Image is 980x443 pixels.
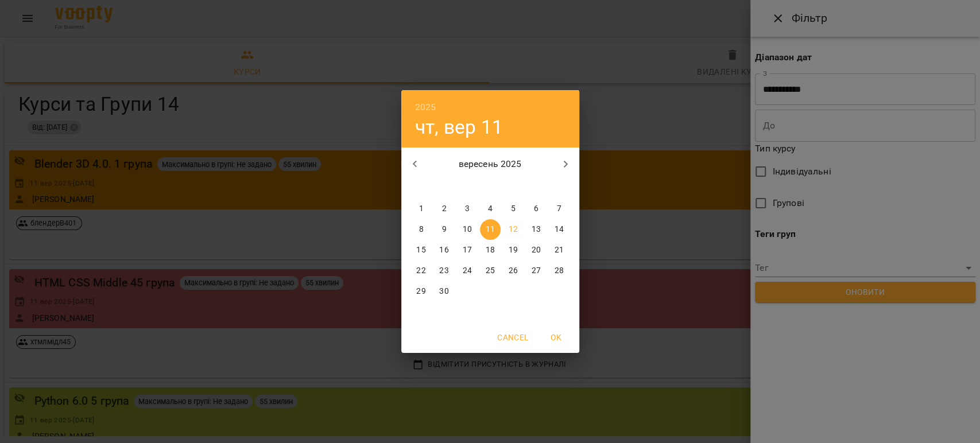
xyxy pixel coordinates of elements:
span: пн [411,181,432,193]
p: 20 [531,244,540,256]
p: 14 [554,224,563,235]
span: сб [526,181,547,193]
span: Cancel [497,331,528,344]
p: 12 [508,224,517,235]
p: 3 [464,203,469,215]
p: 26 [508,265,517,277]
span: нд [549,181,570,193]
button: 22 [411,261,432,281]
button: 4 [480,199,501,219]
p: 16 [439,244,448,256]
button: 17 [457,240,478,261]
button: 21 [549,240,570,261]
button: 1 [411,199,432,219]
span: пт [503,181,524,193]
p: 11 [485,224,494,235]
span: вт [434,181,455,193]
button: 23 [434,261,455,281]
p: 24 [462,265,471,277]
button: 2025 [415,99,436,115]
button: 6 [526,199,547,219]
span: ср [457,181,478,193]
p: 7 [556,203,561,215]
button: 9 [434,219,455,240]
p: 9 [441,224,446,235]
p: 2 [441,203,446,215]
button: 25 [480,261,501,281]
button: OK [538,327,575,348]
button: 26 [503,261,524,281]
button: 20 [526,240,547,261]
button: 12 [503,219,524,240]
p: 22 [416,265,425,277]
button: 15 [411,240,432,261]
button: чт, вер 11 [415,115,503,139]
button: 3 [457,199,478,219]
p: 27 [531,265,540,277]
button: 24 [457,261,478,281]
button: 27 [526,261,547,281]
p: 29 [416,286,425,297]
button: 30 [434,281,455,302]
p: 28 [554,265,563,277]
p: 25 [485,265,494,277]
p: 4 [487,203,492,215]
button: 13 [526,219,547,240]
button: 11 [480,219,501,240]
button: 10 [457,219,478,240]
p: 15 [416,244,425,256]
p: 19 [508,244,517,256]
button: 8 [411,219,432,240]
button: 14 [549,219,570,240]
p: 13 [531,224,540,235]
button: 2 [434,199,455,219]
p: 30 [439,286,448,297]
p: 1 [419,203,423,215]
p: 6 [533,203,538,215]
p: 10 [462,224,471,235]
p: 18 [485,244,494,256]
button: 18 [480,240,501,261]
p: 17 [462,244,471,256]
p: 5 [510,203,515,215]
span: OK [543,331,570,344]
button: 5 [503,199,524,219]
button: 7 [549,199,570,219]
button: Cancel [493,327,533,348]
button: 19 [503,240,524,261]
button: 16 [434,240,455,261]
p: 21 [554,244,563,256]
button: 29 [411,281,432,302]
p: вересень 2025 [428,157,552,171]
p: 8 [419,224,423,235]
button: 28 [549,261,570,281]
p: 23 [439,265,448,277]
span: чт [480,181,501,193]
